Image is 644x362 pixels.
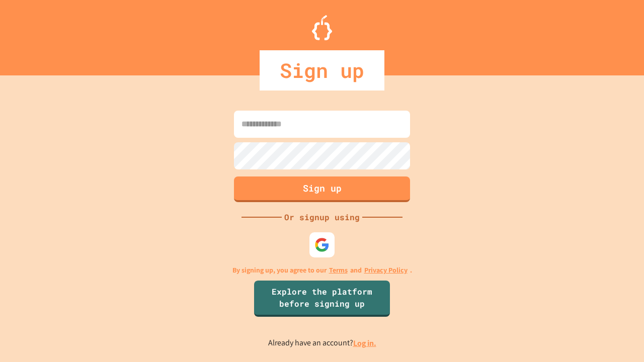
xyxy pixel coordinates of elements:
[268,337,376,349] p: Already have an account?
[364,265,408,276] a: Privacy Policy
[353,338,376,348] a: Log in.
[282,211,362,223] div: Or signup using
[312,15,332,40] img: Logo.svg
[254,281,390,317] a: Explore the platform before signing up
[329,265,348,276] a: Terms
[234,176,410,202] button: Sign up
[314,237,330,252] img: google-icon.svg
[232,265,412,276] p: By signing up, you agree to our and .
[260,50,384,90] div: Sign up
